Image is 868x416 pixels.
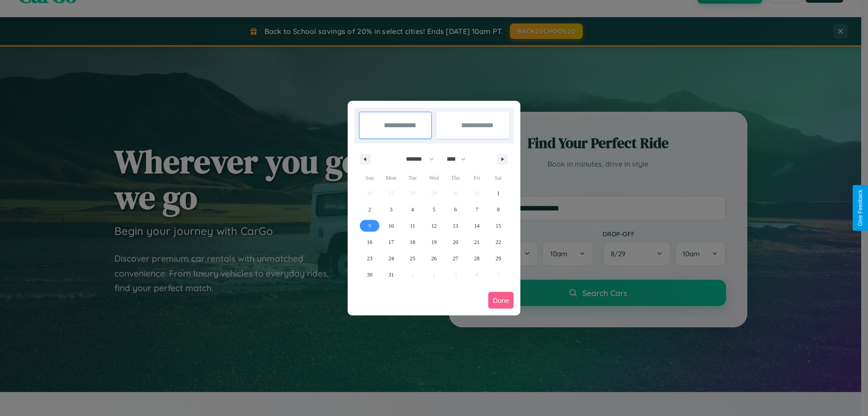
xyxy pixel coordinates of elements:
button: 26 [423,250,444,267]
span: 26 [431,250,437,267]
span: Mon [380,171,401,185]
button: 22 [488,234,509,250]
span: Wed [423,171,444,185]
button: 12 [423,218,444,234]
span: 13 [453,218,458,234]
span: 19 [431,234,437,250]
span: 25 [410,250,415,267]
span: 27 [453,250,458,267]
span: 28 [474,250,480,267]
span: 21 [474,234,480,250]
span: 30 [367,267,373,283]
button: 25 [402,250,423,267]
button: 6 [445,201,466,218]
button: 10 [380,218,401,234]
span: 18 [410,234,415,250]
span: Sun [359,171,380,185]
button: 30 [359,267,380,283]
button: 16 [359,234,380,250]
span: 8 [497,201,500,218]
span: 17 [388,234,394,250]
button: 23 [359,250,380,267]
span: 22 [495,234,501,250]
button: 18 [402,234,423,250]
button: 8 [488,201,509,218]
button: 31 [380,267,401,283]
span: 29 [495,250,501,267]
span: 24 [388,250,394,267]
span: 10 [388,218,394,234]
span: 2 [368,201,371,218]
button: 24 [380,250,401,267]
span: 14 [474,218,480,234]
span: 4 [411,201,414,218]
button: 14 [466,218,487,234]
span: 11 [410,218,415,234]
span: 20 [453,234,458,250]
span: 1 [497,185,500,201]
button: 21 [466,234,487,250]
button: 17 [380,234,401,250]
button: 27 [445,250,466,267]
button: 3 [380,201,401,218]
span: 12 [431,218,437,234]
span: 5 [433,201,435,218]
button: 5 [423,201,444,218]
button: 4 [402,201,423,218]
div: Give Feedback [857,190,863,226]
button: 19 [423,234,444,250]
button: Done [488,292,514,309]
span: 9 [368,218,371,234]
span: 23 [367,250,373,267]
button: 9 [359,218,380,234]
span: Fri [466,171,487,185]
button: 2 [359,201,380,218]
span: 31 [388,267,394,283]
button: 13 [445,218,466,234]
button: 7 [466,201,487,218]
button: 15 [488,218,509,234]
span: Thu [445,171,466,185]
button: 1 [488,185,509,201]
span: 6 [454,201,457,218]
button: 28 [466,250,487,267]
button: 29 [488,250,509,267]
span: Tue [402,171,423,185]
span: Sat [488,171,509,185]
span: 16 [367,234,373,250]
span: 15 [495,218,501,234]
button: 20 [445,234,466,250]
button: 11 [402,218,423,234]
span: 7 [476,201,478,218]
span: 3 [390,201,392,218]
